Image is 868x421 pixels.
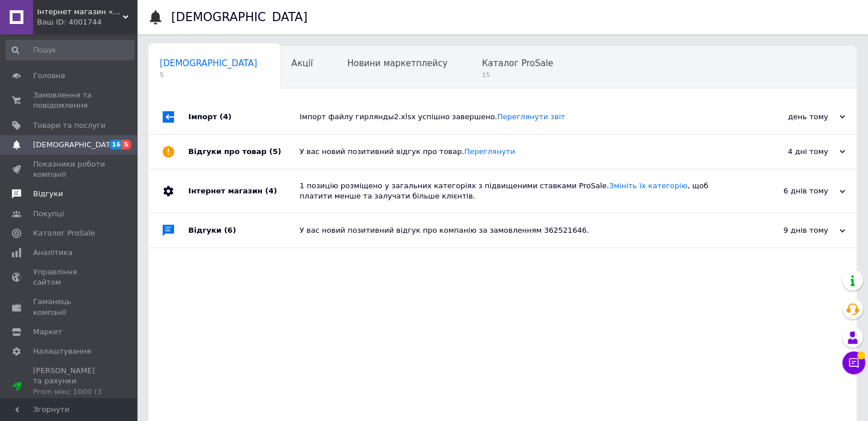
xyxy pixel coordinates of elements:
div: Prom мікс 1000 (3 місяці) [33,387,106,407]
a: Переглянути [464,147,515,156]
span: Гаманець компанії [33,297,106,317]
div: 9 днів тому [731,225,845,236]
span: (4) [220,112,232,121]
div: Ваш ID: 4001744 [37,17,137,27]
span: Показники роботи компанії [33,159,106,180]
a: Змініть їх категорію [609,181,688,190]
div: 6 днів тому [731,186,845,196]
span: Головна [33,71,65,81]
span: [DEMOGRAPHIC_DATA] [160,58,257,68]
a: Переглянути звіт [497,112,565,121]
span: 15 [482,71,553,79]
span: (5) [269,147,281,156]
span: Каталог ProSale [33,228,95,238]
span: [DEMOGRAPHIC_DATA] [33,140,118,150]
div: Інтернет магазин [188,169,300,213]
span: Управління сайтом [33,267,106,288]
h1: [DEMOGRAPHIC_DATA] [171,10,308,24]
span: Новини маркетплейсу [347,58,447,68]
span: 5 [122,140,131,149]
span: Налаштування [33,346,91,357]
span: (6) [224,226,236,234]
input: Пошук [6,40,135,60]
div: день тому [731,112,845,122]
span: Акції [292,58,313,68]
span: Аналітика [33,248,72,258]
span: Каталог ProSale [482,58,553,68]
div: У вас новий позитивний відгук про компанію за замовленням 362521646. [300,225,731,236]
span: Відгуки [33,189,63,199]
span: 16 [109,140,122,149]
div: Імпорт файлу гирлянды2.xlsx успішно завершено. [300,112,731,122]
span: [PERSON_NAME] та рахунки [33,366,106,407]
span: Покупці [33,209,64,219]
span: (4) [265,187,277,195]
div: Відгуки [188,213,300,248]
div: У вас новий позитивний відгук про товар. [300,147,731,157]
span: Інтернет магазин «Tehnos» 🛒 Найкращі ціни! 💯 Швидка відправка! 🚀 [37,7,123,17]
span: Товари та послуги [33,120,106,131]
div: Імпорт [188,100,300,134]
button: Чат з покупцем [842,351,865,374]
span: Маркет [33,327,62,337]
div: 4 дні тому [731,147,845,157]
span: Замовлення та повідомлення [33,90,106,111]
div: Відгуки про товар [188,135,300,169]
span: 5 [160,71,257,79]
div: 1 позицію розміщено у загальних категоріях з підвищеними ставками ProSale. , щоб платити менше та... [300,181,731,201]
